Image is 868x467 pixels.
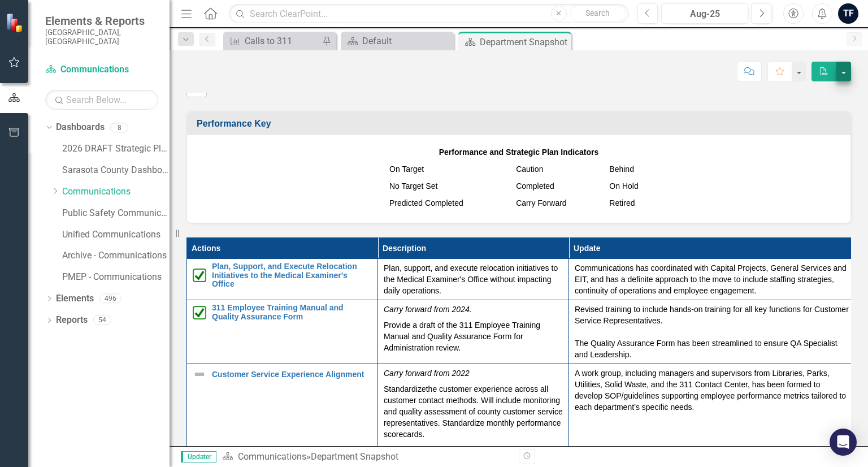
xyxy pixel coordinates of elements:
[380,183,389,192] img: NoTargetSet.png
[439,148,598,157] strong: Performance and Strategic Plan Indicators
[45,14,158,28] span: Elements & Reports
[384,384,563,439] span: the customer experience across all customer contact methods. Will include monitoring and quality ...
[380,200,389,209] img: Sarasota%20Predicted%20Complete.png
[516,181,554,191] span: Completed
[384,305,472,314] em: Carry forward from 2024.
[609,165,634,174] span: Behind
[187,259,378,300] td: Double-Click to Edit Right Click for Context Menu
[569,300,856,364] td: Double-Click to Edit
[212,304,372,321] a: 311 Employee Training Manual and Quality Assurance Form
[575,367,849,413] p: A work group, including managers and supervisors from Libraries, Parks, Utilities, Solid Waste, a...
[193,367,206,381] img: Not Defined
[229,4,628,24] input: Search ClearPoint...
[62,207,170,220] a: Public Safety Communication
[384,369,470,378] em: Carry forward from 2022
[570,6,626,21] button: Search
[384,317,563,353] p: Provide a draft of the 311 Employee Training Manual and Quality Assurance Form for Administration...
[380,166,389,175] img: ontarget.png
[99,294,121,304] div: 496
[600,200,609,209] img: Sarasota%20Hourglass%20v2.png
[226,34,319,48] a: Calls to 311
[212,370,372,379] a: Customer Service Experience Alignment
[838,3,858,24] button: TF
[384,262,563,296] p: Plan, support, and execute relocation initiatives to the Medical Examiner's Office without impact...
[56,292,94,305] a: Elements
[181,451,216,462] span: Updater
[62,164,170,177] a: Sarasota County Dashboard
[575,304,849,360] p: Revised training to include hands-on training for all key functions for Customer Service Represen...
[516,165,543,174] span: Caution
[311,451,398,462] div: Department Snapshot
[187,300,378,364] td: Double-Click to Edit Right Click for Context Menu
[212,262,372,288] a: Plan, Support, and Execute Relocation Initiatives to the Medical Examiner's Office
[384,384,426,394] span: Standardize
[238,451,306,462] a: Communications
[830,429,857,456] div: Open Intercom Messenger
[389,181,437,191] span: No Target Set
[507,166,516,175] img: MeasureCaution.png
[45,28,158,46] small: [GEOGRAPHIC_DATA], [GEOGRAPHIC_DATA]
[110,123,128,132] div: 8
[62,271,170,284] a: PMEP - Communications
[197,119,845,129] h3: Performance Key
[193,306,206,319] img: Completed
[45,63,158,76] a: Communications
[575,262,849,296] p: Communications has coordinated with Capital Projects, General Services and EIT, and has a definit...
[62,249,170,262] a: Archive - Communications
[222,451,510,464] div: »
[45,90,158,110] input: Search Below...
[56,121,105,134] a: Dashboards
[661,3,748,24] button: Aug-25
[585,8,610,18] span: Search
[362,34,451,48] div: Default
[62,142,170,155] a: 2026 DRAFT Strategic Plan
[389,165,424,174] span: On Target
[62,185,170,198] a: Communications
[600,166,609,175] img: MeasureBehind.png
[609,181,638,191] span: On Hold
[569,259,856,300] td: Double-Click to Edit
[193,269,206,282] img: Completed
[93,315,111,325] div: 54
[665,7,744,21] div: Aug-25
[507,183,516,192] img: Green%20Checkbox%20%20v2.png
[507,200,516,209] img: Sarasota%20Carry%20Forward.png
[245,34,319,48] div: Calls to 311
[62,228,170,241] a: Unified Communications
[389,198,463,207] span: Predicted Completed
[516,198,566,207] span: Carry Forward
[6,13,25,33] img: ClearPoint Strategy
[480,35,568,49] div: Department Snapshot
[56,314,88,327] a: Reports
[609,198,635,207] span: Retired
[344,34,451,48] a: Default
[600,183,609,192] img: MeasureSuspended.png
